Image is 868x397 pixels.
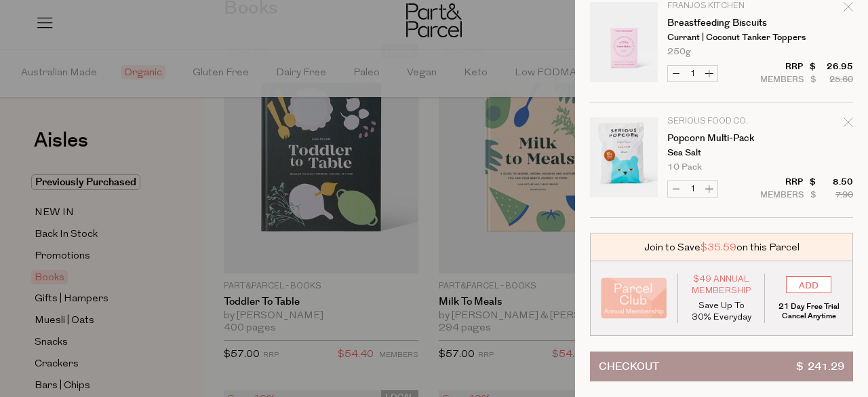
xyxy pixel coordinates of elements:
span: $49 Annual Membership [688,273,755,297]
span: 250g [667,48,691,56]
input: ADD [786,276,831,293]
span: Checkout [599,352,659,381]
p: Currant | Coconut Tanker Toppers [667,33,772,42]
a: Breastfeeding Biscuits [667,18,772,28]
a: Popcorn Multi-Pack [667,134,772,143]
p: Sea Salt [667,149,772,157]
p: Serious Food Co. [667,117,772,126]
span: 10 Pack [667,163,702,172]
div: Remove Popcorn Multi-Pack [844,115,853,134]
p: 21 Day Free Trial Cancel Anytime [775,302,842,321]
div: Join to Save on this Parcel [590,233,853,261]
p: Save Up To 30% Everyday [688,300,755,323]
button: Checkout$ 241.29 [590,352,853,381]
span: $ 241.29 [796,352,844,381]
input: QTY Popcorn Multi-Pack [684,181,701,197]
span: $35.59 [701,240,736,254]
p: Franjos Kitchen [667,2,772,10]
input: QTY Breastfeeding Biscuits [684,66,701,81]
